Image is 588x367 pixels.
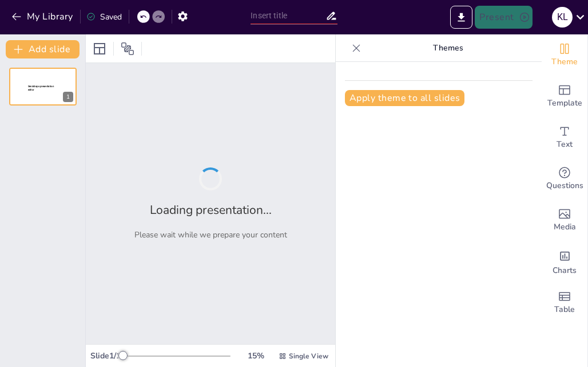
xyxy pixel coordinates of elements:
[542,158,587,200] div: Get real-time input from your audience
[150,202,272,218] h2: Loading presentation...
[542,241,587,282] div: Add charts and graphs
[345,90,464,106] button: Apply theme to all slides
[542,76,587,117] div: Add ready made slides
[63,92,73,102] div: 1
[450,6,472,29] button: Export to PowerPoint
[242,350,269,361] div: 15 %
[551,56,578,68] span: Theme
[9,68,77,106] div: 1
[542,117,587,158] div: Add text boxes
[289,352,328,361] span: Single View
[554,303,575,316] span: Table
[90,350,121,361] div: Slide 1 / 1
[553,264,577,277] span: Charts
[546,179,583,192] span: Questions
[475,6,532,29] button: Present
[28,85,54,91] span: Sendsteps presentation editor
[6,40,80,58] button: Add slide
[542,200,587,241] div: Add images, graphics, shapes or video
[547,97,582,110] span: Template
[134,229,287,240] p: Please wait while we prepare your content
[86,11,122,22] div: Saved
[554,221,576,233] span: Media
[121,42,134,56] span: Position
[552,6,573,29] button: K L
[9,7,78,26] button: My Library
[251,7,325,24] input: Insert title
[542,282,587,323] div: Add a table
[552,7,573,28] div: K L
[542,34,587,76] div: Change the overall theme
[90,40,109,58] div: Layout
[365,34,530,62] p: Themes
[557,138,573,151] span: Text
